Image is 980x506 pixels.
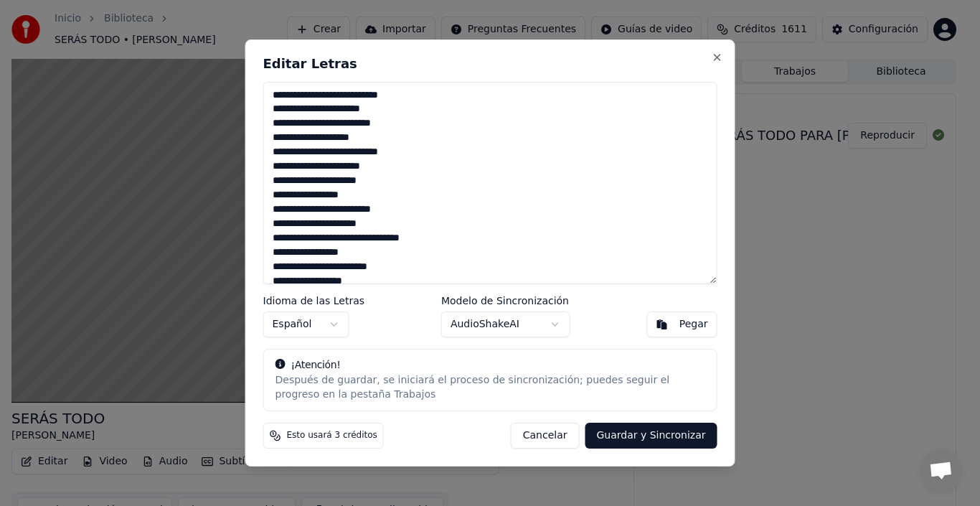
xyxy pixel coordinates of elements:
label: Modelo de Sincronización [441,296,570,306]
div: Después de guardar, se iniciará el proceso de sincronización; puedes seguir el progreso en la pes... [275,374,705,403]
button: Guardar y Sincronizar [585,423,717,449]
h2: Editar Letras [263,57,717,70]
div: Pegar [679,317,708,332]
span: Esto usará 3 créditos [287,430,377,441]
button: Cancelar [511,423,580,449]
button: Pegar [647,311,717,337]
div: ¡Atención! [275,358,705,373]
label: Idioma de las Letras [263,296,365,306]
